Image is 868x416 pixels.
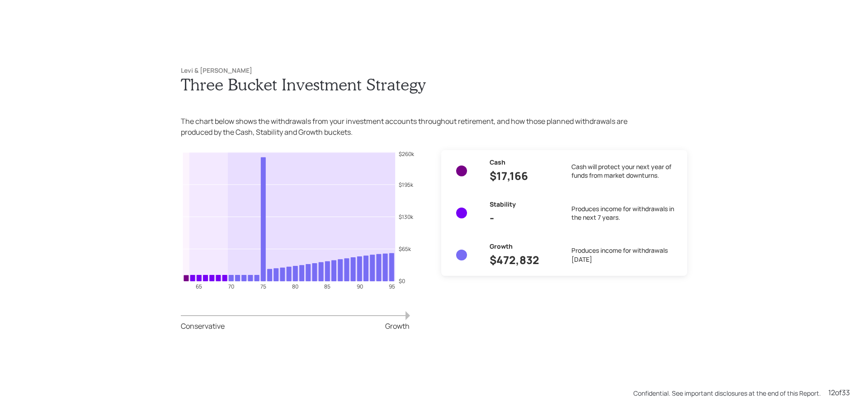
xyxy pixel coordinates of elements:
[399,213,414,221] tspan: $130k
[181,321,225,331] p: Conservative
[490,209,557,227] h3: -
[399,150,415,158] tspan: $260k
[490,167,557,184] h3: $17,166
[399,181,414,189] tspan: $195k
[571,162,680,180] label: Cash will protect your next year of funds from market downturns.
[399,245,411,253] tspan: $65k
[228,283,234,290] tspan: 70
[490,251,557,269] h3: $472,832
[196,283,202,290] tspan: 65
[385,321,410,331] p: Growth
[490,157,557,167] h6: Cash
[181,67,687,75] h6: Levi & [PERSON_NAME]
[260,283,266,290] tspan: 75
[181,75,687,94] h1: Three Bucket Investment Strategy
[357,283,363,290] tspan: 90
[399,277,405,285] tspan: $0
[292,283,298,290] tspan: 80
[324,283,330,290] tspan: 85
[490,199,557,209] h6: Stability
[633,388,821,398] div: Confidential. See important disclosures at the end of this Report.
[389,283,395,290] tspan: 95
[571,246,680,264] label: Produces income for withdrawals [DATE]
[181,116,629,137] p: The chart below shows the withdrawals from your investment accounts throughout retirement, and ho...
[828,387,850,398] div: 12 of 33
[490,241,557,251] h6: Growth
[571,204,680,222] label: Produces income for withdrawals in the next 7 years.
